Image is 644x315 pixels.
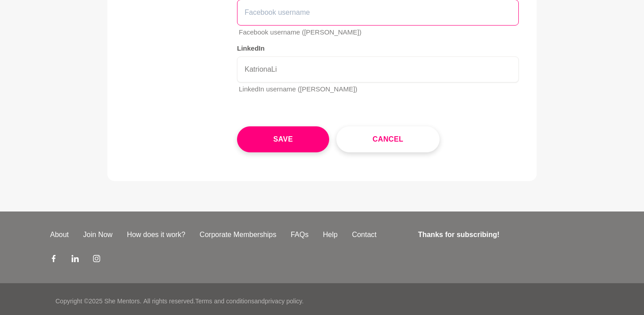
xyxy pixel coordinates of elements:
[237,44,519,53] h5: LinkedIn
[336,126,440,152] button: Cancel
[120,229,193,240] a: How does it work?
[55,297,141,306] p: Copyright © 2025 She Mentors .
[93,255,100,265] a: Instagram
[284,229,316,240] a: FAQs
[345,229,384,240] a: Contact
[239,27,519,38] p: Facebook username ([PERSON_NAME])
[265,298,302,305] a: privacy policy
[237,126,329,152] button: Save
[195,298,254,305] a: Terms and conditions
[192,229,284,240] a: Corporate Memberships
[237,56,519,82] input: LinkedIn username
[72,255,79,265] a: LinkedIn
[143,297,303,306] p: All rights reserved. and .
[43,229,76,240] a: About
[239,84,519,95] p: LinkedIn username ([PERSON_NAME])
[316,229,345,240] a: Help
[418,229,589,240] h4: Thanks for subscribing!
[50,255,57,265] a: Facebook
[76,229,120,240] a: Join Now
